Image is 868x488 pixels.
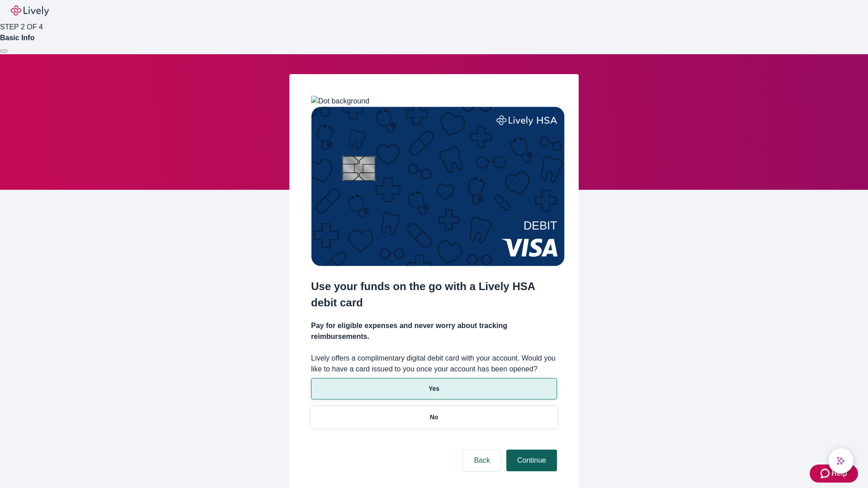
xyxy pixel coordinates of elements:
p: No [430,413,439,422]
img: Debit card [311,107,565,266]
button: Continue [506,450,557,471]
img: Dot background [311,96,369,107]
button: chat [828,448,854,474]
label: Lively offers a complimentary digital debit card with your account. Would you like to have a card... [311,353,557,375]
span: Help [831,468,847,479]
svg: Lively AI Assistant [836,456,845,465]
button: Zendesk support iconHelp [810,465,858,483]
button: No [311,407,557,428]
img: Lively [11,5,49,16]
p: Yes [429,384,439,394]
h2: Use your funds on the go with a Lively HSA debit card [311,278,557,311]
button: Back [463,450,501,471]
h4: Pay for eligible expenses and never worry about tracking reimbursements. [311,320,557,342]
svg: Zendesk support icon [821,468,831,479]
button: Yes [311,378,557,399]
